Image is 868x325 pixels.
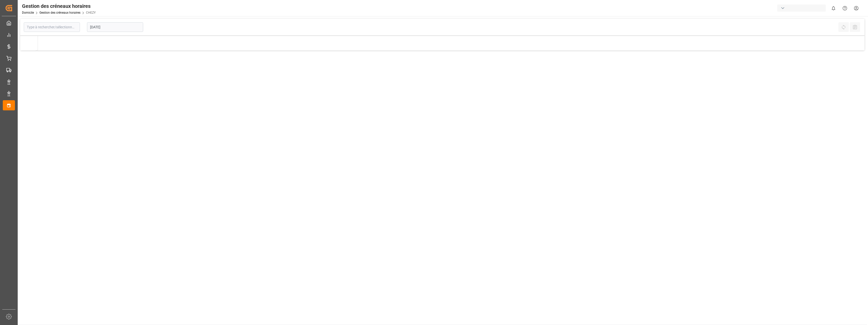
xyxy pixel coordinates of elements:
div: Gestion des créneaux horaires [22,2,96,10]
button: Centre d’aide [839,3,851,14]
input: Type à rechercher/sélectionner [24,22,80,32]
a: Gestion des créneaux horaires [39,11,80,14]
button: Afficher 0 nouvelles notifications [828,3,839,14]
a: Domicile [22,11,34,14]
input: JJ-MM-AAAA [87,22,143,32]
